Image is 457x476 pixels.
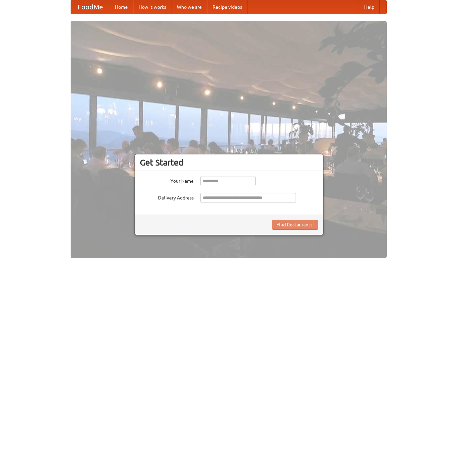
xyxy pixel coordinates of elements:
[140,157,318,168] h3: Get Started
[359,0,380,14] a: Help
[172,0,207,14] a: Who we are
[272,220,318,230] button: Find Restaurants!
[207,0,247,14] a: Recipe videos
[71,0,110,14] a: FoodMe
[140,176,194,184] label: Your Name
[110,0,133,14] a: Home
[140,193,194,201] label: Delivery Address
[133,0,172,14] a: How it works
